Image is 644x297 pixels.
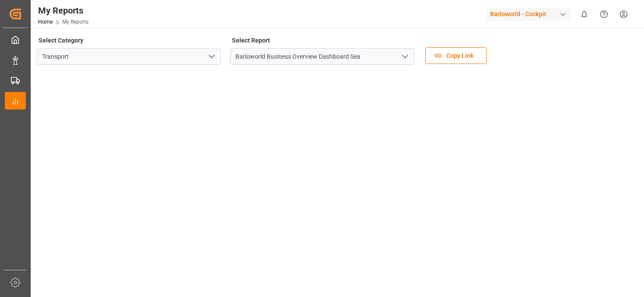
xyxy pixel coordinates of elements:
[205,50,218,64] button: open menu
[38,4,89,17] div: My Reports
[487,6,574,22] button: Barloworld - Cockpit
[37,34,85,46] label: Select Category
[442,51,478,60] span: Copy Link
[487,8,571,21] div: Barloworld - Cockpit
[594,4,614,24] button: Help Center
[398,50,411,64] button: open menu
[37,48,221,65] input: Type to search/select
[574,4,594,24] button: show 0 new notifications
[230,34,271,46] label: Select Report
[38,19,53,25] a: Home
[230,48,414,65] input: Type to search/select
[425,47,487,64] button: Copy Link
